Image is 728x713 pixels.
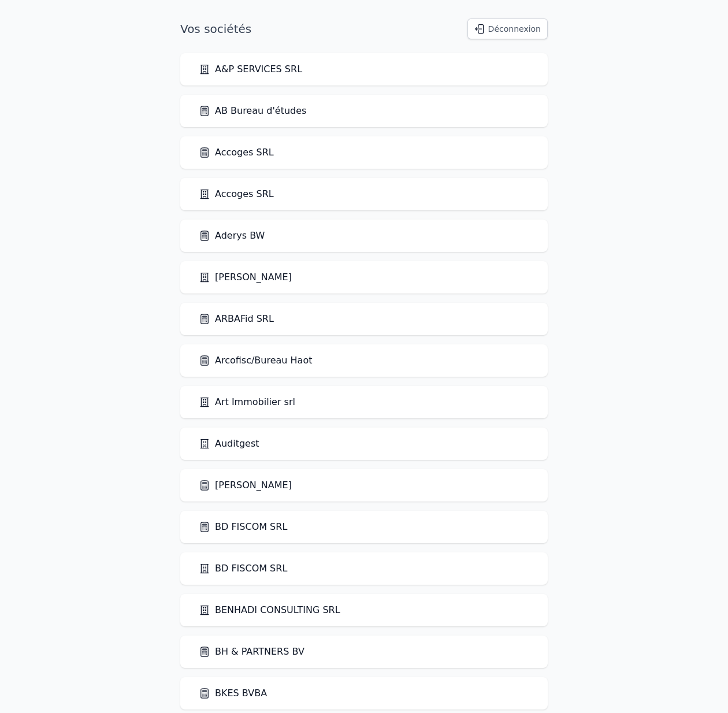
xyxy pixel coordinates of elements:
[199,354,312,367] a: Arcofisc/Bureau Haot
[199,603,340,617] a: BENHADI CONSULTING SRL
[199,104,306,118] a: AB Bureau d'études
[199,146,274,159] a: Accoges SRL
[199,645,304,659] a: BH & PARTNERS BV
[199,686,267,700] a: BKES BVBA
[199,270,292,284] a: [PERSON_NAME]
[199,395,295,409] a: Art Immobilier srl
[199,229,265,243] a: Aderys BW
[199,62,302,76] a: A&P SERVICES SRL
[467,18,548,39] button: Déconnexion
[199,437,259,451] a: Auditgest
[199,520,287,534] a: BD FISCOM SRL
[199,312,274,326] a: ARBAFid SRL
[180,21,251,37] h1: Vos sociétés
[199,478,292,492] a: [PERSON_NAME]
[199,187,274,201] a: Accoges SRL
[199,562,287,575] a: BD FISCOM SRL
